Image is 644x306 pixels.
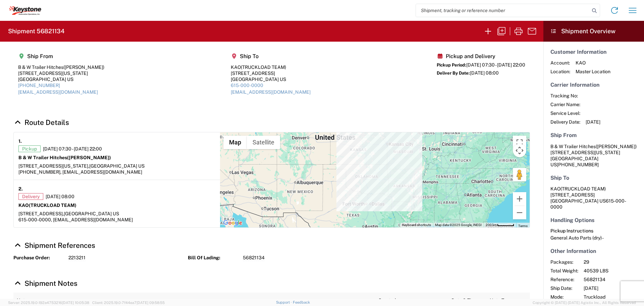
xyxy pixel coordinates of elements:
[576,60,610,66] span: KAO
[68,255,86,261] span: 2213211
[43,146,102,152] span: [DATE] 07:30 - [DATE] 22:00
[550,186,606,198] span: KAO [STREET_ADDRESS]
[243,255,265,261] span: 56821134
[231,70,311,76] div: [STREET_ADDRESS]
[231,83,263,88] a: 615-000-0000
[550,217,637,223] h5: Handling Options
[241,64,286,70] span: (TRUCKLOAD TEAM)
[222,219,244,227] a: Open this area in Google Maps (opens a new window)
[18,203,76,208] strong: KAO
[550,228,637,234] h6: Pickup Instructions
[8,27,64,35] h2: Shipment 56821134
[231,53,311,59] h5: Ship To
[550,198,626,210] span: 615-000-0000
[586,119,600,125] span: [DATE]
[550,82,637,88] h5: Carrier Information
[550,285,578,291] span: Ship Date:
[584,276,641,282] span: 56821134
[188,255,238,261] strong: Bill Of Lading:
[231,89,311,95] a: [EMAIL_ADDRESS][DOMAIN_NAME]
[13,241,95,250] a: Hide Details
[64,211,119,216] span: [GEOGRAPHIC_DATA] US
[13,279,77,288] a: Hide Details
[29,203,76,208] span: (TRUCKLOAD TEAM)
[584,285,641,291] span: [DATE]
[550,276,578,282] span: Reference:
[550,69,570,75] span: Location:
[18,53,104,59] h5: Ship From
[550,132,637,138] h5: Ship From
[550,143,637,168] address: [GEOGRAPHIC_DATA] US
[596,144,637,149] span: ([PERSON_NAME])
[437,53,525,59] h5: Pickup and Delivery
[550,101,580,107] span: Carrier Name:
[543,21,644,42] header: Shipment Overview
[576,69,610,75] span: Master Location
[62,301,89,305] span: [DATE] 10:05:38
[584,268,641,274] span: 40539 LBS
[18,163,89,169] span: [STREET_ADDRESS][US_STATE],
[513,144,526,157] button: Map camera controls
[67,155,111,160] span: ([PERSON_NAME])
[293,300,310,304] a: Feedback
[18,169,215,175] div: [PHONE_NUMBER], [EMAIL_ADDRESS][DOMAIN_NAME]
[513,206,526,219] button: Zoom out
[231,64,311,70] div: KAO
[18,64,104,70] div: B & W Trailer Hitches
[550,186,637,210] address: [GEOGRAPHIC_DATA] US
[466,62,525,68] span: [DATE] 07:30 - [DATE] 22:00
[533,300,636,306] span: Copyright © [DATE]-[DATE] Agistix Inc., All Rights Reserved
[223,136,247,149] button: Show street map
[18,137,22,145] strong: 1.
[18,76,104,82] div: [GEOGRAPHIC_DATA] US
[557,162,599,167] span: [PHONE_NUMBER]
[416,4,590,17] input: Shipment, tracking or reference number
[584,294,641,300] span: Truckload
[513,168,526,181] button: Drag Pegman onto the map to open Street View
[18,211,64,216] span: [STREET_ADDRESS],
[18,83,60,88] a: [PHONE_NUMBER]
[231,76,311,82] div: [GEOGRAPHIC_DATA] US
[550,294,578,300] span: Mode:
[560,186,606,191] span: (TRUCKLOAD TEAM)
[518,224,528,228] a: Terms
[18,155,111,160] strong: B & W Trailer Hitches
[470,70,499,76] span: [DATE] 08:00
[550,93,580,99] span: Tracking No:
[137,301,165,305] span: [DATE] 09:58:55
[18,89,98,95] a: [EMAIL_ADDRESS][DOMAIN_NAME]
[402,223,431,227] button: Keyboard shortcuts
[550,144,596,149] span: B & W Trailer Hitches
[13,255,64,261] strong: Purchase Order:
[18,193,43,200] span: Delivery
[550,49,637,55] h5: Customer Information
[486,223,497,227] span: 200 km
[13,118,69,127] a: Hide Details
[46,193,74,200] span: [DATE] 08:00
[18,185,23,193] strong: 2.
[550,110,580,116] span: Service Level:
[550,60,570,66] span: Account:
[63,64,104,70] span: ([PERSON_NAME])
[276,300,293,304] a: Support
[584,259,641,265] span: 29
[435,223,482,227] span: Map data ©2025 Google, INEGI
[18,217,215,223] div: 615-000-0000, [EMAIL_ADDRESS][DOMAIN_NAME]
[550,248,637,254] h5: Other Information
[550,259,578,265] span: Packages:
[550,150,620,155] span: [STREET_ADDRESS][US_STATE]
[550,175,637,181] h5: Ship To
[550,268,578,274] span: Total Weight:
[437,71,470,76] span: Deliver By Date:
[513,192,526,206] button: Zoom in
[513,136,526,149] button: Toggle fullscreen view
[247,136,280,149] button: Show satellite imagery
[550,235,637,241] div: General Auto Parts (dry) -
[437,62,466,68] span: Pickup Period:
[484,223,516,227] button: Map Scale: 200 km per 47 pixels
[222,219,244,227] img: Google
[18,70,104,76] div: [STREET_ADDRESS][US_STATE]
[8,301,89,305] span: Server: 2025.19.0-192a4753216
[89,163,145,169] span: [GEOGRAPHIC_DATA] US
[18,145,41,152] span: Pickup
